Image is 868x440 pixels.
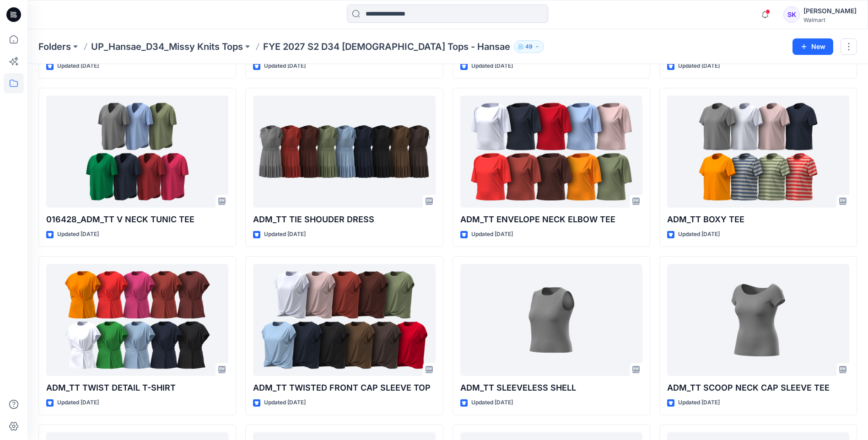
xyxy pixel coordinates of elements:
a: ADM_TT TWISTED FRONT CAP SLEEVE TOP [253,264,435,376]
p: ADM_TT TWIST DETAIL T-SHIRT [46,381,228,394]
p: ADM_TT ENVELOPE NECK ELBOW TEE [460,213,642,226]
p: Updated [DATE] [57,398,99,408]
p: ADM_TT TWISTED FRONT CAP SLEEVE TOP [253,381,435,394]
p: Updated [DATE] [57,61,99,71]
p: Updated [DATE] [678,398,720,408]
a: ADM_TT SLEEVELESS SHELL [460,264,642,376]
a: ADM_TT TWIST DETAIL T-SHIRT [46,264,228,376]
a: UP_Hansae_D34_Missy Knits Tops [91,40,243,53]
p: 016428_ADM_TT V NECK TUNIC TEE [46,213,228,226]
p: Updated [DATE] [264,61,306,71]
a: 016428_ADM_TT V NECK TUNIC TEE [46,96,228,208]
button: 49 [514,40,544,53]
p: Updated [DATE] [264,230,306,239]
button: New [793,38,833,55]
div: Walmart [803,16,857,23]
p: Updated [DATE] [57,230,99,239]
p: ADM_TT SCOOP NECK CAP SLEEVE TEE [667,381,849,394]
p: Updated [DATE] [471,61,513,71]
a: ADM_TT SCOOP NECK CAP SLEEVE TEE [667,264,849,376]
a: ADM_TT TIE SHOUDER DRESS [253,96,435,208]
p: FYE 2027 S2 D34 [DEMOGRAPHIC_DATA] Tops - Hansae [263,40,510,53]
p: Updated [DATE] [471,230,513,239]
p: ADM_TT TIE SHOUDER DRESS [253,213,435,226]
p: ADM_TT SLEEVELESS SHELL [460,381,642,394]
p: Updated [DATE] [471,398,513,408]
p: ADM_TT BOXY TEE [667,213,849,226]
a: ADM_TT BOXY TEE [667,96,849,208]
a: ADM_TT ENVELOPE NECK ELBOW TEE [460,96,642,208]
div: [PERSON_NAME] [803,5,857,16]
a: Folders [38,40,71,53]
p: Updated [DATE] [264,398,306,408]
p: Updated [DATE] [678,61,720,71]
div: SK [783,6,800,23]
p: Updated [DATE] [678,230,720,239]
p: 49 [525,42,533,52]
